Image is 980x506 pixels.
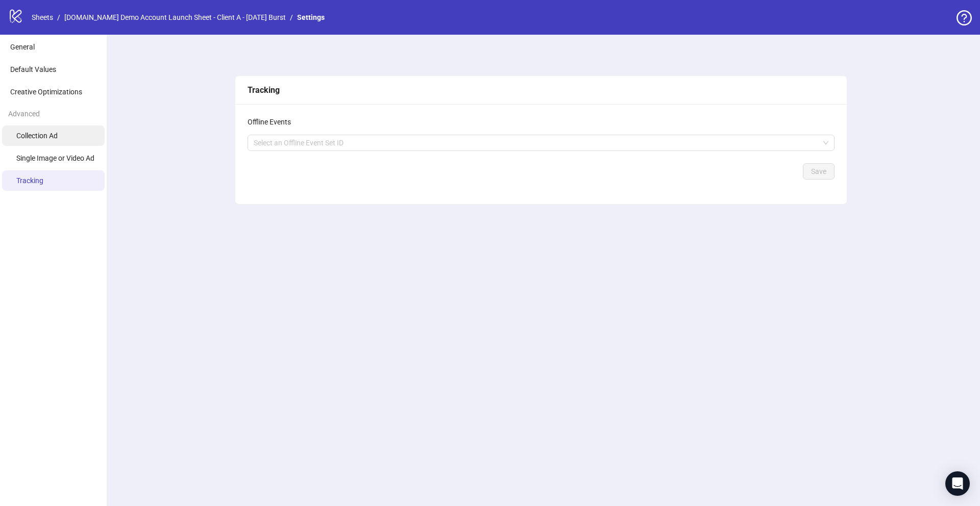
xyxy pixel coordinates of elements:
a: Settings [295,12,327,23]
span: Tracking [16,176,43,185]
li: / [57,12,60,23]
a: [DOMAIN_NAME] Demo Account Launch Sheet - Client A - [DATE] Burst [62,12,288,23]
span: Default Values [10,65,56,73]
span: question-circle [957,10,972,26]
div: Tracking [248,84,835,96]
div: Open Intercom Messenger [945,471,970,496]
span: Creative Optimizations [10,88,82,96]
span: General [10,43,35,51]
span: Single Image or Video Ad [16,154,94,162]
li: / [290,12,293,23]
div: Offline Events [248,116,835,128]
a: Sheets [30,12,55,23]
span: Collection Ad [16,132,58,140]
button: Save [803,163,835,180]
